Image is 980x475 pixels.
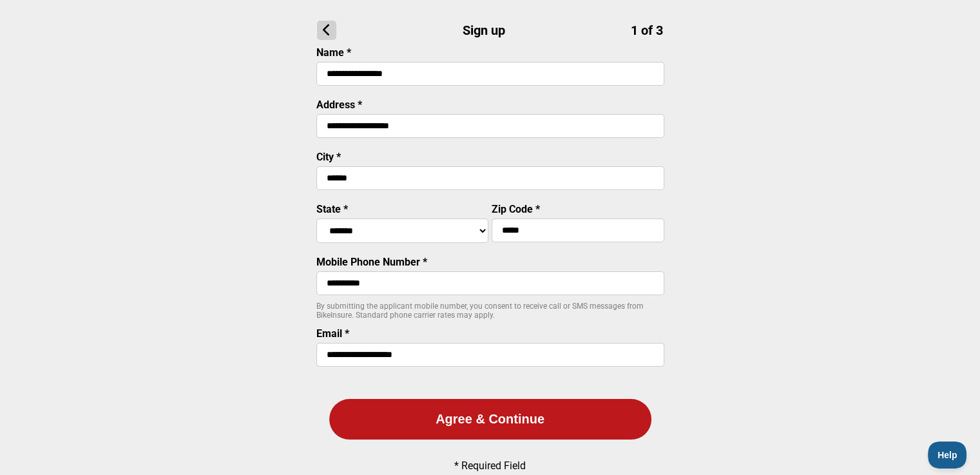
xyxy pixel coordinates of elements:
[317,21,663,40] h1: Sign up
[316,151,341,163] label: City *
[316,256,427,268] label: Mobile Phone Number *
[631,23,663,38] span: 1 of 3
[316,302,664,320] p: By submitting the applicant mobile number, you consent to receive call or SMS messages from BikeI...
[316,203,348,215] label: State *
[492,203,540,215] label: Zip Code *
[316,327,349,340] label: Email *
[928,441,967,469] iframe: Toggle Customer Support
[316,99,362,111] label: Address *
[329,399,651,440] button: Agree & Continue
[454,460,526,472] p: * Required Field
[316,46,351,59] label: Name *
